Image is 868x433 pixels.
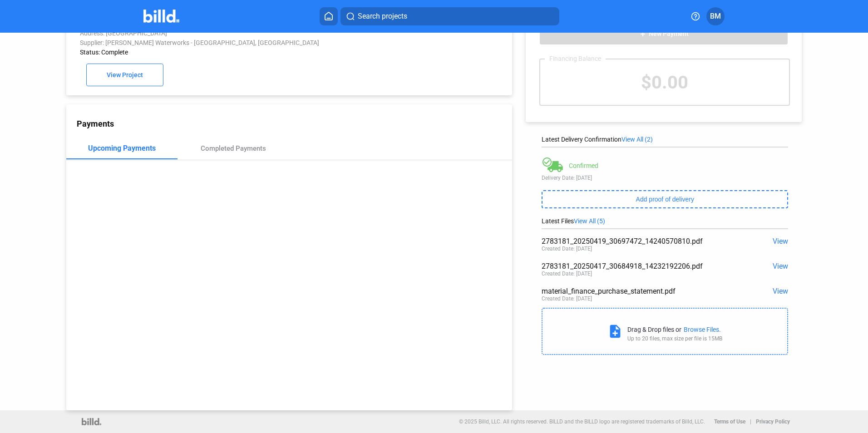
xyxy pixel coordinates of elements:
button: View Project [86,64,163,86]
button: Add proof of delivery [542,190,788,208]
button: BM [706,7,725,25]
div: Supplier: [PERSON_NAME] Waterworks - [GEOGRAPHIC_DATA], [GEOGRAPHIC_DATA] [80,39,415,46]
span: View All (5) [574,217,605,225]
div: Up to 20 files, max size per file is 15MB [627,335,722,342]
div: Financing Balance [545,55,606,62]
div: Drag & Drop files or [627,326,681,333]
div: Created Date: [DATE] [542,271,592,277]
div: Created Date: [DATE] [542,246,592,252]
div: Payments [77,119,512,128]
img: Billd Company Logo [143,10,179,23]
button: New Payment [539,22,788,45]
div: Delivery Date: [DATE] [542,175,788,181]
span: View [773,237,788,246]
div: Latest Delivery Confirmation [542,136,788,143]
mat-icon: add [639,30,646,38]
div: Confirmed [569,162,598,169]
b: Terms of Use [714,418,745,425]
span: Search projects [358,11,407,22]
span: Add proof of delivery [636,196,694,203]
div: Created Date: [DATE] [542,295,592,302]
span: View Project [107,72,143,79]
div: Status: Complete [80,49,415,56]
mat-icon: note_add [607,324,623,339]
img: logo [82,418,101,425]
span: View [773,262,788,271]
p: © 2025 Billd, LLC. All rights reserved. BILLD and the BILLD logo are registered trademarks of Bil... [459,418,705,425]
button: Search projects [340,7,559,25]
div: Address: [GEOGRAPHIC_DATA] [80,30,415,37]
div: $0.00 [540,59,789,105]
b: Privacy Policy [756,418,790,425]
div: 2783181_20250417_30684918_14232192206.pdf [542,262,739,271]
span: New Payment [649,30,689,38]
div: Upcoming Payments [88,144,156,153]
div: 2783181_20250419_30697472_14240570810.pdf [542,237,739,246]
div: Completed Payments [201,144,266,153]
div: Latest Files [542,217,788,225]
span: View [773,287,788,295]
span: View All (2) [621,136,653,143]
div: Browse Files. [684,326,721,333]
div: material_finance_purchase_statement.pdf [542,287,739,295]
span: BM [710,11,721,22]
p: | [750,418,751,425]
